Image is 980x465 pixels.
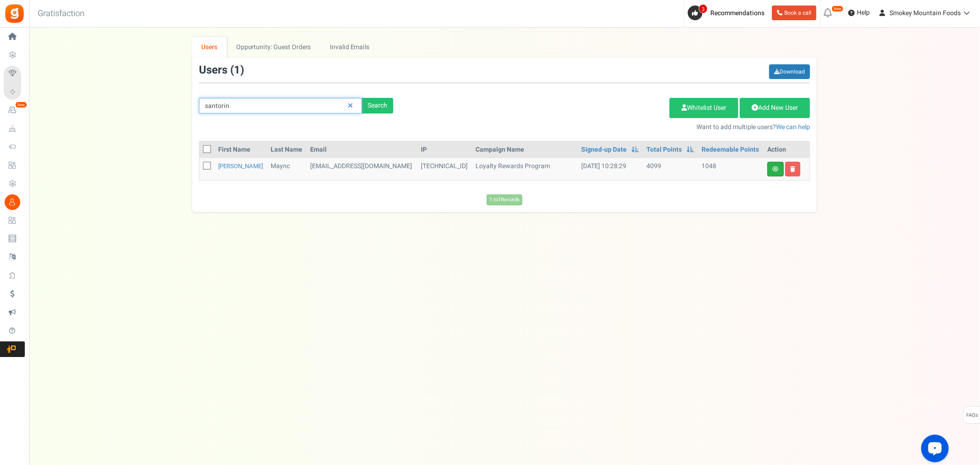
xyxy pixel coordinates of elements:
em: New [15,102,27,108]
th: Campaign Name [472,142,578,158]
span: 1 [234,62,240,78]
td: 4099 [643,158,698,180]
td: Loyalty Rewards Program [472,158,578,180]
i: View details [772,166,779,172]
a: [PERSON_NAME] [218,162,263,170]
th: Email [306,142,417,158]
div: Search [362,98,393,113]
a: Help [844,6,873,20]
em: New [832,6,844,12]
a: Download [769,64,810,79]
input: Search by email or name [199,98,362,113]
a: Invalid Emails [321,37,379,57]
a: We can help [776,122,810,132]
span: Help [855,8,870,17]
a: Total Points [646,145,682,154]
span: 3 [699,4,708,13]
a: 3 Recommendations [688,6,768,20]
p: Want to add multiple users? [407,123,810,132]
img: Gratisfaction [4,3,25,24]
th: IP [417,142,472,158]
td: 1048 [698,158,764,180]
a: Signed-up Date [581,145,627,154]
th: Action [764,142,810,158]
a: Users [192,37,227,57]
span: Smokey Mountain Foods [889,8,961,18]
th: First Name [215,142,267,158]
a: Book a call [772,6,816,20]
td: Maync [267,158,306,180]
span: Recommendations [710,8,765,18]
span: FAQs [966,407,978,424]
a: Opportunity: Guest Orders [227,37,320,57]
h3: Gratisfaction [28,5,95,23]
a: Add New User [740,98,810,118]
i: Delete user [790,166,795,172]
th: Last Name [267,142,306,158]
td: customer [306,158,417,180]
td: [DATE] 10:28:29 [578,158,643,180]
h3: Users ( ) [199,64,244,76]
a: Reset [343,98,357,114]
a: New [4,102,25,118]
td: [TECHNICAL_ID] [417,158,472,180]
a: Redeemable Points [702,145,759,154]
a: Whitelist User [669,98,738,118]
